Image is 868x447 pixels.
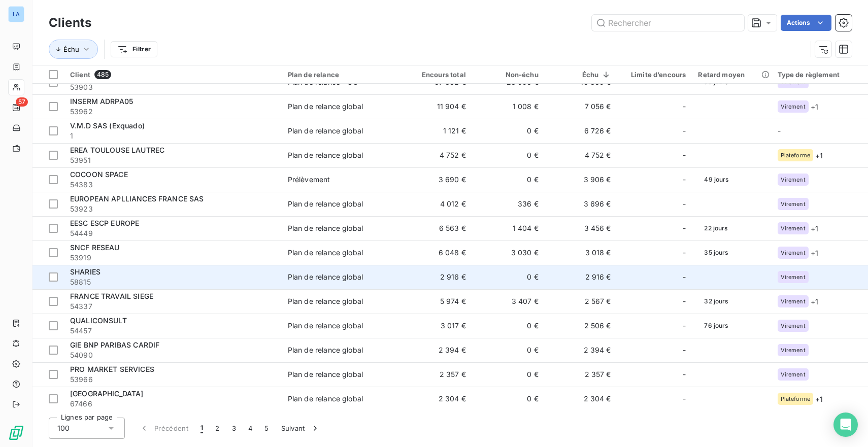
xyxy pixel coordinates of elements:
[70,389,144,398] span: [GEOGRAPHIC_DATA]
[399,192,472,216] td: 4 012 €
[399,387,472,411] td: 2 304 €
[545,265,617,289] td: 2 916 €
[811,101,818,112] span: + 1
[288,126,363,136] div: Plan de relance global
[545,167,617,192] td: 3 906 €
[399,216,472,240] td: 6 563 €
[472,265,545,289] td: 0 €
[70,71,90,79] span: Client
[683,223,686,233] span: -
[288,321,363,331] div: Plan de relance global
[472,192,545,216] td: 336 €
[288,394,363,404] div: Plan de relance global
[70,170,128,179] span: COCOON SPACE
[545,387,617,411] td: 2 304 €
[472,240,545,265] td: 3 030 €
[70,374,276,385] span: 53966
[70,82,276,92] span: 53903
[288,71,393,79] div: Plan de relance
[258,418,275,439] button: 5
[63,45,79,53] span: Échu
[683,150,686,160] span: -
[70,365,154,373] span: PRO MARKET SERVICES
[545,338,617,362] td: 2 394 €
[811,223,818,234] span: + 1
[201,423,203,433] span: 1
[399,94,472,119] td: 11 904 €
[288,175,330,185] div: Prélèvement
[288,223,363,233] div: Plan de relance global
[70,107,276,117] span: 53962
[399,314,472,338] td: 3 017 €
[698,221,733,236] span: 22 jours
[472,143,545,167] td: 0 €
[478,71,539,79] div: Non-échu
[811,296,818,307] span: + 1
[778,71,862,79] div: Type de règlement
[49,14,91,32] h3: Clients
[70,155,276,165] span: 53951
[698,294,734,309] span: 32 jours
[545,216,617,240] td: 3 456 €
[472,119,545,143] td: 0 €
[70,316,127,325] span: QUALICONSULT
[781,347,806,353] span: Virement
[288,369,363,380] div: Plan de relance global
[811,248,818,258] span: + 1
[226,418,242,439] button: 3
[399,265,472,289] td: 2 916 €
[781,15,831,31] button: Actions
[698,245,734,260] span: 35 jours
[545,119,617,143] td: 6 726 €
[683,296,686,306] span: -
[698,172,735,187] span: 49 jours
[592,15,744,31] input: Rechercher
[242,418,258,439] button: 4
[472,289,545,314] td: 3 407 €
[399,289,472,314] td: 5 974 €
[698,71,765,79] div: Retard moyen
[781,371,806,377] span: Virement
[70,301,276,312] span: 54337
[472,167,545,192] td: 0 €
[545,240,617,265] td: 3 018 €
[683,345,686,355] span: -
[683,199,686,209] span: -
[683,126,686,136] span: -
[70,277,276,287] span: 58815
[70,204,276,214] span: 53923
[70,340,159,349] span: GIE BNP PARIBAS CARDIF
[70,131,276,141] span: 1
[288,248,363,258] div: Plan de relance global
[781,298,806,304] span: Virement
[288,101,363,112] div: Plan de relance global
[683,369,686,380] span: -
[288,199,363,209] div: Plan de relance global
[778,126,781,135] span: -
[623,71,686,79] div: Limite d’encours
[70,228,276,238] span: 54449
[288,272,363,282] div: Plan de relance global
[781,225,806,231] span: Virement
[781,396,811,402] span: Plateforme
[551,71,611,79] div: Échu
[545,289,617,314] td: 2 567 €
[683,175,686,185] span: -
[545,362,617,387] td: 2 357 €
[399,119,472,143] td: 1 121 €
[545,94,617,119] td: 7 056 €
[781,323,806,329] span: Virement
[683,272,686,282] span: -
[399,362,472,387] td: 2 357 €
[70,97,133,106] span: INSERM ADRPA05
[70,399,276,409] span: 67466
[472,314,545,338] td: 0 €
[781,177,806,183] span: Virement
[399,143,472,167] td: 4 752 €
[683,101,686,112] span: -
[288,296,363,306] div: Plan de relance global
[70,253,276,263] span: 53919
[781,201,806,207] span: Virement
[111,41,157,57] button: Filtrer
[275,418,326,439] button: Suivant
